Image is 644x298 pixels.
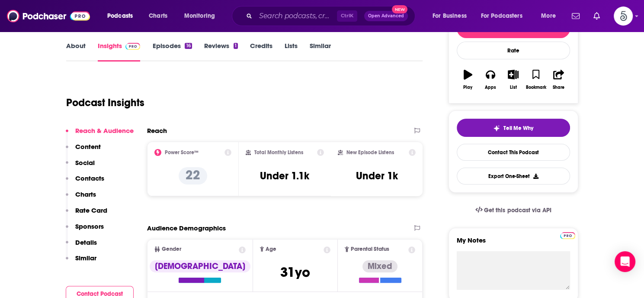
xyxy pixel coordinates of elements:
span: More [541,10,556,22]
span: New [392,5,407,13]
div: Bookmark [525,85,546,90]
span: Tell Me Why [503,125,533,132]
div: 1 [234,43,238,49]
a: Show notifications dropdown [568,9,583,23]
img: Podchaser - Follow, Share and Rate Podcasts [7,8,90,24]
button: Share [547,64,570,95]
div: Rate [457,42,570,59]
button: Bookmark [525,64,547,95]
p: Similar [75,254,96,262]
button: Show profile menu [614,6,633,26]
button: open menu [535,9,567,23]
h2: New Episode Listens [346,149,394,155]
div: Search podcasts, credits, & more... [240,6,423,26]
div: Share [553,85,564,90]
h3: Under 1.1k [260,169,309,182]
p: Contacts [75,174,104,182]
button: Apps [479,64,502,95]
button: Content [66,143,101,159]
span: Ctrl K [337,10,357,22]
span: Parental Status [351,246,389,252]
h2: Total Monthly Listens [254,149,303,155]
span: Gender [162,246,181,252]
span: Charts [149,10,167,22]
h2: Audience Demographics [147,224,226,232]
button: Contacts [66,174,104,190]
img: Podchaser Pro [125,43,141,50]
p: Charts [75,190,96,198]
a: Reviews1 [204,42,238,62]
button: Export One-Sheet [457,168,570,185]
button: Similar [66,254,96,270]
span: For Podcasters [481,10,522,22]
a: Lists [285,42,298,62]
button: open menu [101,9,144,23]
div: Open Intercom Messenger [615,251,635,272]
h1: Podcast Insights [66,96,144,109]
p: Social [75,159,95,167]
div: List [510,85,517,90]
span: Age [266,246,276,252]
div: Mixed [362,260,397,272]
a: Episodes16 [152,42,192,62]
span: Get this podcast via API [484,207,551,214]
button: Play [457,64,479,95]
a: About [66,42,86,62]
img: Podchaser Pro [560,232,575,239]
button: open menu [426,9,477,23]
button: tell me why sparkleTell Me Why [457,119,570,137]
img: User Profile [614,6,633,26]
a: InsightsPodchaser Pro [98,42,141,62]
img: tell me why sparkle [493,125,500,132]
span: Logged in as Spiral5-G2 [614,6,633,26]
p: Sponsors [75,222,104,230]
h2: Power Score™ [165,149,199,155]
button: Charts [66,190,96,206]
button: Open AdvancedNew [364,11,408,21]
h2: Reach [147,126,167,135]
p: Content [75,143,101,151]
span: Podcasts [107,10,133,22]
a: Pro website [560,231,575,239]
span: 31 yo [280,264,310,281]
p: Reach & Audience [75,126,134,135]
button: List [502,64,524,95]
span: Monitoring [184,10,215,22]
button: Social [66,159,95,175]
p: Rate Card [75,206,107,214]
button: open menu [475,9,535,23]
a: Get this podcast via API [468,200,558,221]
a: Similar [310,42,331,62]
button: open menu [178,9,226,23]
span: Open Advanced [368,14,404,18]
div: Play [463,85,472,90]
a: Contact This Podcast [457,144,570,161]
p: 22 [179,167,207,185]
input: Search podcasts, credits, & more... [256,9,337,23]
button: Reach & Audience [66,126,134,143]
p: Details [75,238,97,246]
label: My Notes [457,236,570,251]
div: Apps [485,85,496,90]
h3: Under 1k [356,169,398,182]
span: For Business [433,10,467,22]
a: Show notifications dropdown [590,9,603,23]
button: Rate Card [66,206,107,222]
a: Credits [250,42,272,62]
a: Charts [143,9,173,23]
div: 16 [185,43,192,49]
button: Details [66,238,97,254]
button: Sponsors [66,222,104,238]
div: [DEMOGRAPHIC_DATA] [150,260,250,272]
